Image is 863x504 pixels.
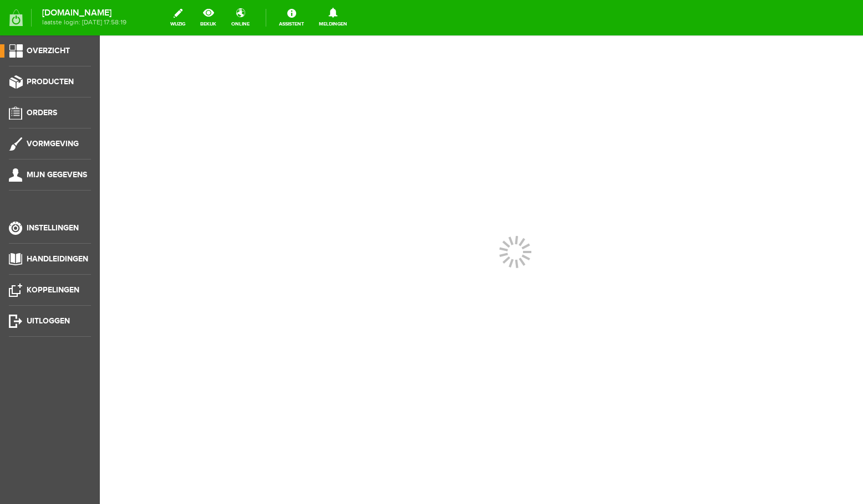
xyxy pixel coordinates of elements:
[27,46,70,55] span: Overzicht
[27,223,79,233] span: Instellingen
[27,285,79,295] span: Koppelingen
[27,254,88,264] span: Handleidingen
[27,108,57,117] span: Orders
[42,19,126,25] span: laatste login: [DATE] 17:58:19
[225,6,256,30] a: online
[27,139,79,148] span: Vormgeving
[27,316,70,326] span: Uitloggen
[27,170,87,179] span: Mijn gegevens
[164,6,192,30] a: wijzig
[194,6,223,30] a: bekijk
[27,77,74,86] span: Producten
[312,6,354,30] a: Meldingen
[272,6,311,30] a: Assistent
[42,10,126,16] strong: [DOMAIN_NAME]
